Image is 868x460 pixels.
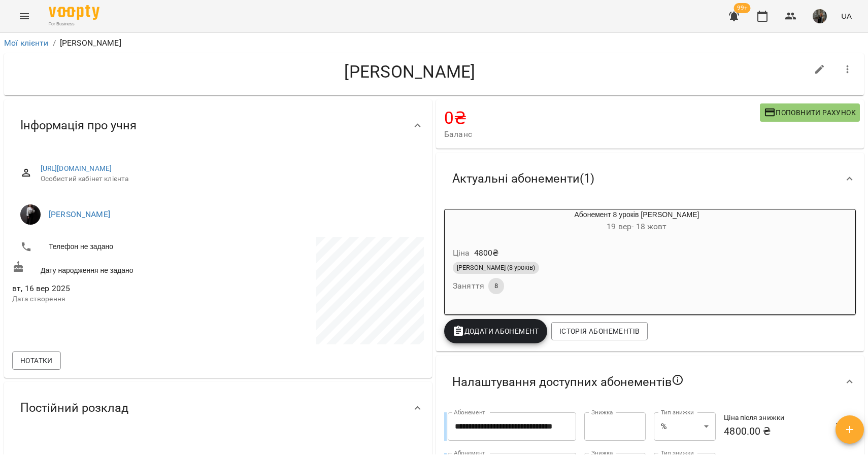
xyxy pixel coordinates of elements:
[444,128,760,140] span: Баланс
[53,37,56,49] li: /
[841,11,852,21] span: UA
[20,355,53,367] span: Нотатки
[452,374,684,390] span: Налаштування доступних абонементів
[49,21,99,27] span: For Business
[453,279,484,293] h6: Заняття
[837,7,856,25] button: UA
[20,118,137,133] span: Інформація про учня
[10,259,218,277] div: Дату народження не задано
[436,153,864,205] div: Актуальні абонементи(1)
[654,412,716,441] div: %
[764,107,856,119] span: Поповнити рахунок
[724,412,821,423] h6: Ціна після знижки
[4,38,49,48] a: Мої клієнти
[12,351,61,370] button: Нотатки
[4,382,432,434] div: Постійний розклад
[12,294,216,304] p: Дата створення
[559,325,640,337] span: Історія абонементів
[760,103,860,122] button: Поповнити рахунок
[488,281,504,291] span: 8
[453,263,539,272] span: [PERSON_NAME] (8 уроків)
[20,204,41,225] img: Анастасія Ніколаєвських
[4,37,864,49] nav: breadcrumb
[12,4,37,28] button: Menu
[4,99,432,152] div: Інформація про учня
[436,356,864,408] div: Налаштування доступних абонементів
[12,282,216,295] span: вт, 16 вер 2025
[60,37,121,49] p: [PERSON_NAME]
[474,247,499,259] p: 4800 ₴
[49,5,99,20] img: Voopty Logo
[724,423,821,439] h6: 4800.00 ₴
[452,171,594,187] span: Актуальні абонементи ( 1 )
[445,209,780,306] button: Абонемент 8 уроків [PERSON_NAME]19 вер- 18 жовтЦіна4800₴[PERSON_NAME] (8 уроків)Заняття8
[734,3,751,13] span: 99+
[551,322,648,340] button: Історія абонементів
[12,61,808,82] h4: [PERSON_NAME]
[444,108,760,128] h4: 0 ₴
[49,209,110,219] a: [PERSON_NAME]
[672,374,684,386] svg: Якщо не обрано жодного, клієнт зможе побачити всі публічні абонементи
[813,9,827,23] img: 331913643cd58b990721623a0d187df0.png
[444,319,547,343] button: Додати Абонемент
[607,222,666,231] span: 19 вер - 18 жовт
[453,246,470,260] h6: Ціна
[452,325,539,337] span: Додати Абонемент
[12,237,216,257] li: Телефон не задано
[20,400,128,416] span: Постійний розклад
[445,209,493,234] div: Абонемент 8 уроків Індив Дорослі
[493,209,780,234] div: Абонемент 8 уроків [PERSON_NAME]
[41,174,416,184] span: Особистий кабінет клієнта
[41,164,112,172] a: [URL][DOMAIN_NAME]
